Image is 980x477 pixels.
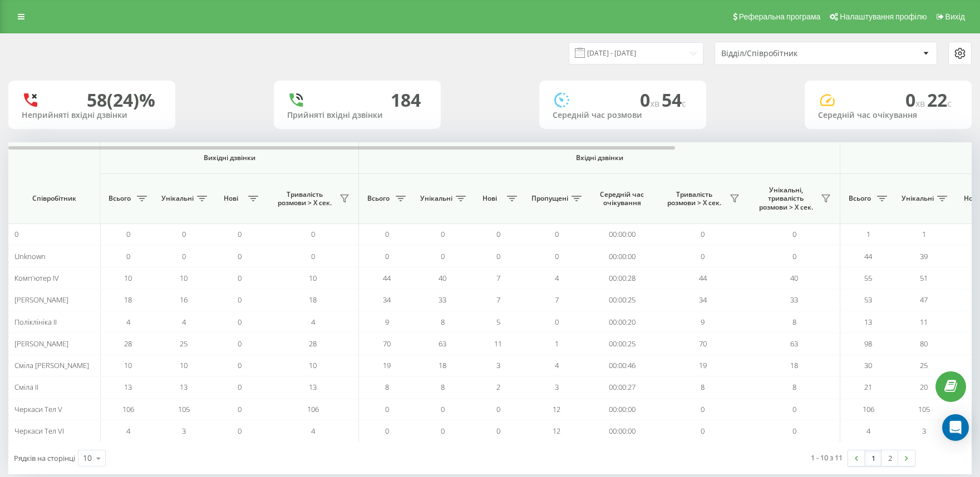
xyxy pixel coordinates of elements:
span: 18 [439,360,446,370]
span: 0 [182,251,186,261]
span: 25 [920,360,928,370]
span: 8 [792,382,796,392]
span: Вхідні дзвінки [388,153,811,162]
span: 7 [496,295,500,305]
span: Поліклініка ІІ [14,317,57,327]
td: 00:00:25 [587,333,657,355]
span: 0 [14,229,18,239]
span: Тривалість розмови > Х сек. [273,190,336,207]
span: 10 [180,273,188,283]
span: 1 [922,229,926,239]
span: 0 [311,229,315,239]
div: 58 (24)% [87,90,155,111]
span: 0 [238,317,242,327]
span: 25 [180,339,188,349]
div: Прийняті вхідні дзвінки [287,111,427,120]
span: 0 [385,229,389,239]
span: 105 [178,404,190,414]
span: 0 [555,251,559,261]
span: 18 [790,360,798,370]
span: Комп'ютер ІV [14,273,59,283]
span: 0 [555,317,559,327]
div: Середній час розмови [553,111,693,120]
span: 8 [441,382,445,392]
span: 34 [383,295,391,305]
span: 105 [918,404,930,414]
span: 106 [122,404,134,414]
td: 00:00:00 [587,223,657,245]
td: 00:00:20 [587,311,657,332]
span: 10 [180,360,188,370]
span: 0 [385,426,389,436]
span: 0 [701,229,705,239]
span: 2 [496,382,500,392]
span: 0 [311,251,315,261]
span: 0 [441,426,445,436]
span: Середній час очікування [595,190,648,207]
span: 0 [126,229,130,239]
span: 0 [182,229,186,239]
div: 184 [391,90,421,111]
span: 0 [792,404,796,414]
span: 20 [920,382,928,392]
span: 0 [701,251,705,261]
span: Унікальні [161,194,194,203]
span: 51 [920,273,928,283]
span: 0 [238,426,242,436]
span: Всього [106,194,134,203]
span: [PERSON_NAME] [14,295,68,305]
span: 80 [920,339,928,349]
span: 13 [309,382,317,392]
span: Всього [365,194,392,203]
span: 0 [640,88,662,112]
span: 8 [701,382,705,392]
span: Реферальна програма [739,12,821,21]
span: 106 [863,404,874,414]
span: 70 [383,339,391,349]
div: 1 - 10 з 11 [811,452,843,463]
div: Середній час очікування [818,111,958,120]
span: 1 [866,229,870,239]
span: 3 [922,426,926,436]
span: 12 [553,404,560,414]
span: 0 [441,229,445,239]
td: 00:00:27 [587,376,657,398]
span: 7 [496,273,500,283]
span: 3 [555,382,559,392]
span: 12 [553,426,560,436]
span: 0 [385,404,389,414]
span: 0 [238,360,242,370]
span: 0 [441,251,445,261]
span: 13 [124,382,132,392]
span: 4 [126,426,130,436]
span: 19 [383,360,391,370]
span: 47 [920,295,928,305]
span: 39 [920,251,928,261]
span: Рядків на сторінці [14,453,75,463]
span: 44 [864,251,872,261]
span: 0 [555,229,559,239]
span: 0 [238,273,242,283]
span: 4 [555,273,559,283]
span: 8 [441,317,445,327]
span: 0 [238,295,242,305]
div: Відділ/Співробітник [721,49,854,58]
a: 2 [881,450,898,466]
span: 8 [792,317,796,327]
span: 19 [699,360,707,370]
span: 10 [124,360,132,370]
span: 0 [792,426,796,436]
span: c [947,97,952,110]
span: Унікальні, тривалість розмови > Х сек. [754,186,818,212]
span: 3 [496,360,500,370]
span: 0 [496,251,500,261]
span: 4 [555,360,559,370]
td: 00:00:46 [587,355,657,376]
td: 00:00:00 [587,399,657,420]
span: 1 [555,339,559,349]
span: 33 [439,295,446,305]
div: Open Intercom Messenger [942,414,969,441]
span: 0 [701,404,705,414]
td: 00:00:25 [587,289,657,311]
div: 10 [83,453,92,464]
